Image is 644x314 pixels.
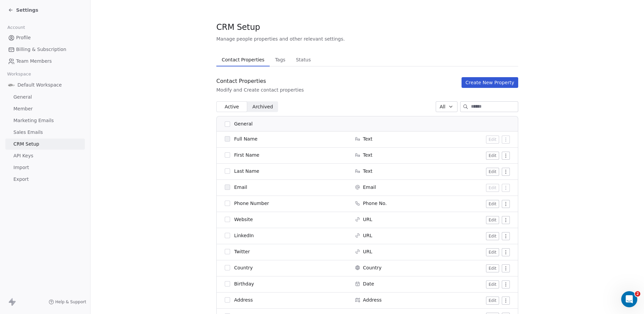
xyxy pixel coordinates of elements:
span: URL [363,232,372,239]
span: API Keys [13,152,33,159]
a: Team Members [5,56,85,67]
span: Text [363,168,372,174]
button: Edit [486,248,499,256]
span: Address [363,297,382,303]
span: Address [234,297,253,303]
span: Date [363,280,374,287]
a: CRM Setup [5,139,85,150]
a: General [5,92,85,103]
span: First Name [234,152,259,158]
span: CRM Setup [13,141,39,148]
span: Phone Number [234,200,269,207]
a: Sales Emails [5,127,85,138]
span: Member [13,105,33,112]
span: Workspace [4,69,34,79]
span: LinkedIn [234,232,254,239]
span: General [234,120,253,127]
span: URL [363,248,372,255]
span: Marketing Emails [13,117,54,124]
span: General [13,94,32,101]
button: Edit [486,280,499,289]
span: Last Name [234,168,259,174]
span: Birthday [234,280,254,287]
span: CRM Setup [216,22,260,32]
button: Edit [486,168,499,176]
span: Manage people properties and other relevant settings. [216,36,345,42]
button: Edit [486,216,499,224]
span: Billing & Subscription [16,46,66,53]
span: Email [234,184,247,191]
span: Country [234,264,253,271]
span: Settings [16,7,38,13]
span: Text [363,136,372,142]
img: logo180-180.png [8,82,15,88]
button: Edit [486,152,499,160]
a: Export [5,174,85,185]
span: Export [13,176,29,183]
a: Profile [5,32,85,43]
iframe: Intercom live chat [621,291,637,307]
a: Billing & Subscription [5,44,85,55]
span: Team Members [16,58,52,65]
button: Edit [486,136,499,144]
span: Profile [16,34,31,41]
button: Edit [486,264,499,272]
button: Edit [486,232,499,240]
span: Default Workspace [17,82,62,88]
button: Create New Property [462,77,518,88]
a: Settings [8,7,38,13]
span: Account [4,22,28,33]
span: Sales Emails [13,129,43,136]
span: Full Name [234,136,258,142]
span: URL [363,216,372,223]
span: Help & Support [55,299,86,305]
span: Email [363,184,376,191]
a: Import [5,162,85,173]
span: Website [234,216,253,223]
button: Edit [486,184,499,192]
span: Contact Properties [219,55,267,64]
a: API Keys [5,150,85,161]
span: Tags [272,55,288,64]
a: Help & Support [49,299,86,305]
div: Contact Properties [216,77,304,85]
span: Status [293,55,314,64]
button: Edit [486,200,499,208]
span: Import [13,164,29,171]
a: Marketing Emails [5,115,85,126]
a: Member [5,103,85,114]
span: Country [363,264,382,271]
span: All [440,103,445,110]
span: Text [363,152,372,158]
span: Archived [253,103,273,110]
span: Twitter [234,248,250,255]
div: Modify and Create contact properties [216,87,304,93]
span: 2 [635,291,640,297]
button: Edit [486,297,499,305]
span: Phone No. [363,200,387,207]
